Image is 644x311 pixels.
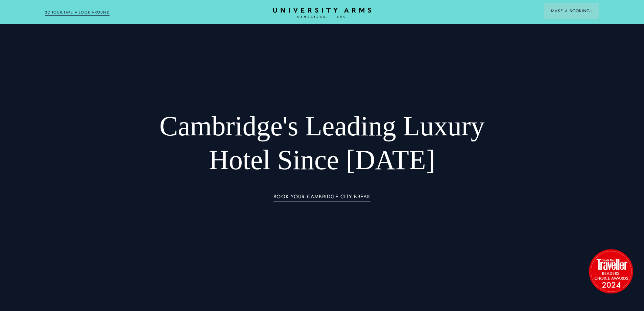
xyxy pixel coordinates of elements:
[273,8,371,18] a: Home
[273,194,371,202] a: BOOK YOUR CAMBRIDGE CITY BREAK
[590,10,592,12] img: Arrow icon
[551,8,592,14] span: Make a Booking
[586,246,636,296] img: image-2524eff8f0c5d55edbf694693304c4387916dea5-1501x1501-png
[142,109,502,177] h1: Cambridge's Leading Luxury Hotel Since [DATE]
[45,9,110,16] a: 3D TOUR:TAKE A LOOK AROUND
[544,3,599,19] button: Make a BookingArrow icon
